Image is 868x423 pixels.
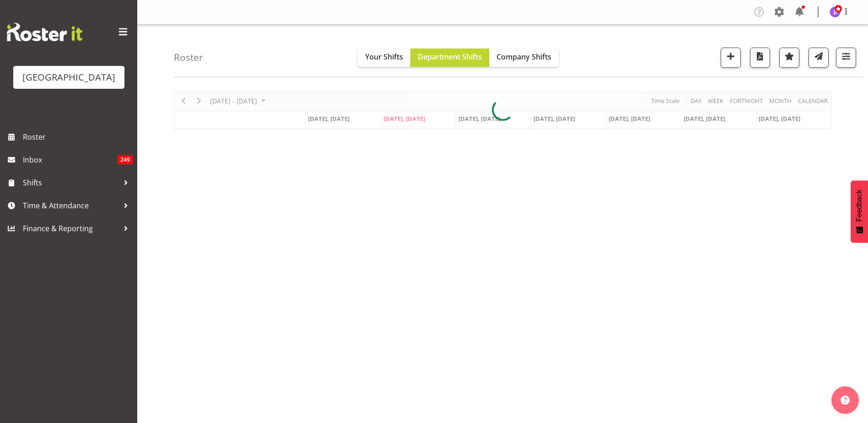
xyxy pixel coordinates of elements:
span: Department Shifts [418,52,482,62]
button: Send a list of all shifts for the selected filtered period to all rostered employees. [809,48,829,68]
span: Your Shifts [365,52,403,62]
span: Finance & Reporting [23,222,119,235]
button: Add a new shift [721,48,741,68]
button: Feedback - Show survey [851,180,868,243]
img: Rosterit website logo [7,23,82,41]
button: Your Shifts [358,49,410,67]
span: Company Shifts [496,52,551,62]
img: help-xxl-2.png [841,396,850,405]
img: jade-johnson1105.jpg [830,6,841,17]
button: Department Shifts [410,49,489,67]
span: Roster [23,130,133,144]
span: 249 [118,155,133,164]
button: Download a PDF of the roster according to the set date range. [750,48,770,68]
span: Inbox [23,153,118,167]
span: Feedback [855,190,863,222]
span: Time & Attendance [23,199,119,212]
button: Filter Shifts [836,48,856,68]
div: [GEOGRAPHIC_DATA] [22,70,115,84]
button: Highlight an important date within the roster. [779,48,799,68]
h4: Roster [174,52,203,63]
span: Shifts [23,176,119,190]
button: Company Shifts [489,49,559,67]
